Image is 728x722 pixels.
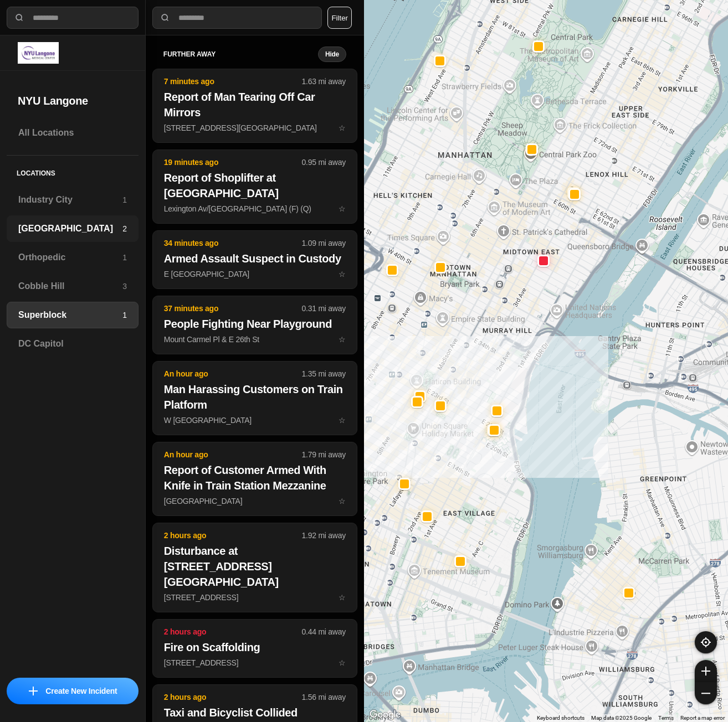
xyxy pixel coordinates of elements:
a: 37 minutes ago0.31 mi awayPeople Fighting Near PlaygroundMount Carmel Pl & E 26th Ststar [152,334,357,344]
button: Filter [327,7,352,29]
p: W [GEOGRAPHIC_DATA] [164,415,346,426]
small: Hide [325,50,339,59]
p: 19 minutes ago [164,157,302,168]
h2: Fire on Scaffolding [164,640,346,655]
a: Industry City1 [7,187,139,213]
p: 7 minutes ago [164,76,302,87]
span: star [339,658,346,667]
h2: Taxi and Bicyclist Collided [164,705,346,720]
img: logo [18,42,59,64]
a: 7 minutes ago1.63 mi awayReport of Man Tearing Off Car Mirrors[STREET_ADDRESS][GEOGRAPHIC_DATA]star [152,123,357,132]
h2: People Fighting Near Playground [164,316,346,332]
p: 1 [122,310,127,321]
p: Lexington Av/[GEOGRAPHIC_DATA] (F) (Q) [164,203,346,214]
a: All Locations [7,120,139,146]
a: 19 minutes ago0.95 mi awayReport of Shoplifter at [GEOGRAPHIC_DATA]Lexington Av/[GEOGRAPHIC_DATA]... [152,204,357,213]
a: Superblock1 [7,302,139,328]
img: Google [367,708,403,722]
a: DC Capitol [7,331,139,357]
p: 1.35 mi away [302,368,346,379]
p: E [GEOGRAPHIC_DATA] [164,269,346,280]
img: search [160,12,171,23]
button: iconCreate New Incident [7,678,139,704]
p: 1.92 mi away [302,530,346,541]
h2: Report of Shoplifter at [GEOGRAPHIC_DATA] [164,170,346,201]
p: 2 hours ago [164,692,302,703]
p: 1.09 mi away [302,238,346,249]
a: Report a map error [680,715,725,721]
button: zoom-in [695,660,717,682]
a: [GEOGRAPHIC_DATA]2 [7,215,139,242]
span: Map data ©2025 Google [591,715,652,721]
button: An hour ago1.35 mi awayMan Harassing Customers on Train PlatformW [GEOGRAPHIC_DATA]star [152,361,357,435]
a: 34 minutes ago1.09 mi awayArmed Assault Suspect in CustodyE [GEOGRAPHIC_DATA]star [152,269,357,279]
p: 1.63 mi away [302,76,346,87]
h3: Superblock [18,308,122,322]
a: Orthopedic1 [7,244,139,271]
p: 1 [122,252,127,263]
button: 19 minutes ago0.95 mi awayReport of Shoplifter at [GEOGRAPHIC_DATA]Lexington Av/[GEOGRAPHIC_DATA]... [152,149,357,224]
h2: NYU Langone [18,93,127,109]
h2: Report of Customer Armed With Knife in Train Station Mezzanine [164,462,346,493]
p: 1.79 mi away [302,449,346,460]
h2: Armed Assault Suspect in Custody [164,251,346,266]
button: 34 minutes ago1.09 mi awayArmed Assault Suspect in CustodyE [GEOGRAPHIC_DATA]star [152,230,357,289]
span: star [339,270,346,279]
p: Mount Carmel Pl & E 26th St [164,334,346,345]
img: recenter [701,637,711,647]
h3: [GEOGRAPHIC_DATA] [18,222,122,235]
a: 2 hours ago1.92 mi awayDisturbance at [STREET_ADDRESS][GEOGRAPHIC_DATA][STREET_ADDRESS]star [152,592,357,602]
p: [STREET_ADDRESS] [164,592,346,603]
button: An hour ago1.79 mi awayReport of Customer Armed With Knife in Train Station Mezzanine[GEOGRAPHIC_... [152,442,357,516]
button: Hide [318,47,346,62]
h2: Report of Man Tearing Off Car Mirrors [164,89,346,120]
p: 2 [122,223,127,234]
img: search [14,12,25,23]
h2: Man Harassing Customers on Train Platform [164,381,346,412]
a: Open this area in Google Maps (opens a new window) [367,708,403,722]
span: star [339,497,346,506]
p: 37 minutes ago [164,303,302,314]
img: zoom-in [701,667,710,675]
h2: Disturbance at [STREET_ADDRESS][GEOGRAPHIC_DATA] [164,543,346,590]
h3: Cobble Hill [18,280,122,293]
p: 0.31 mi away [302,303,346,314]
p: [GEOGRAPHIC_DATA] [164,496,346,507]
p: 34 minutes ago [164,238,302,249]
p: An hour ago [164,368,302,379]
p: An hour ago [164,449,302,460]
a: An hour ago1.79 mi awayReport of Customer Armed With Knife in Train Station Mezzanine[GEOGRAPHIC_... [152,496,357,506]
button: 7 minutes ago1.63 mi awayReport of Man Tearing Off Car Mirrors[STREET_ADDRESS][GEOGRAPHIC_DATA]star [152,69,357,143]
p: 2 hours ago [164,626,302,637]
span: star [339,123,346,132]
p: [STREET_ADDRESS][GEOGRAPHIC_DATA] [164,122,346,133]
p: 0.44 mi away [302,626,346,637]
button: 2 hours ago0.44 mi awayFire on Scaffolding[STREET_ADDRESS]star [152,619,357,678]
p: 1.56 mi away [302,692,346,703]
h3: Orthopedic [18,251,122,264]
button: 2 hours ago1.92 mi awayDisturbance at [STREET_ADDRESS][GEOGRAPHIC_DATA][STREET_ADDRESS]star [152,523,357,612]
h5: further away [163,50,318,59]
p: 1 [122,194,127,205]
a: 2 hours ago0.44 mi awayFire on Scaffolding[STREET_ADDRESS]star [152,658,357,667]
p: 2 hours ago [164,530,302,541]
button: Keyboard shortcuts [537,714,585,722]
span: star [339,416,346,425]
span: star [339,593,346,602]
a: Cobble Hill3 [7,273,139,300]
p: 0.95 mi away [302,157,346,168]
h3: All Locations [18,126,127,140]
span: star [339,204,346,213]
a: Terms (opens in new tab) [658,715,674,721]
img: zoom-out [701,689,710,698]
h3: Industry City [18,193,122,207]
img: icon [29,687,38,695]
p: 3 [122,281,127,292]
h3: DC Capitol [18,337,127,350]
button: recenter [695,631,717,653]
button: 37 minutes ago0.31 mi awayPeople Fighting Near PlaygroundMount Carmel Pl & E 26th Ststar [152,296,357,354]
a: An hour ago1.35 mi awayMan Harassing Customers on Train PlatformW [GEOGRAPHIC_DATA]star [152,415,357,425]
span: star [339,335,346,344]
p: Create New Incident [45,685,117,697]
